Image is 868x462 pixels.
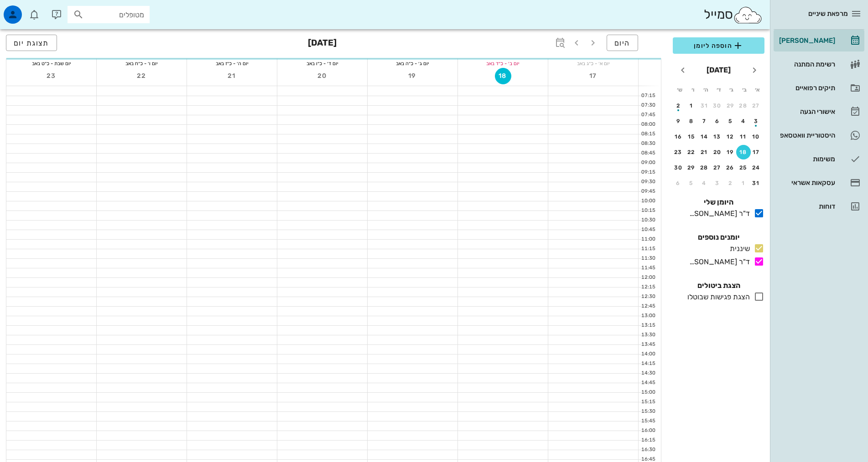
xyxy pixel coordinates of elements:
[774,148,864,170] a: משימות
[697,180,712,186] div: 4
[607,35,638,51] button: היום
[749,114,764,128] button: 3
[723,98,738,113] button: 29
[684,164,699,171] div: 29
[671,129,686,144] button: 16
[585,72,602,80] span: 17
[684,118,699,124] div: 8
[495,72,511,80] span: 18
[639,178,657,186] div: 09:30
[639,427,657,435] div: 16:00
[639,331,657,339] div: 13:30
[697,149,712,155] div: 21
[639,197,657,205] div: 10:00
[675,62,691,78] button: חודש הבא
[674,82,686,98] th: ש׳
[673,232,764,243] h4: יומנים נוספים
[684,98,699,113] button: 1
[639,322,657,329] div: 13:15
[710,160,725,175] button: 27
[712,82,724,98] th: ד׳
[639,140,657,148] div: 08:30
[671,133,686,140] div: 16
[639,159,657,167] div: 09:00
[736,114,751,128] button: 4
[639,360,657,368] div: 14:15
[639,169,657,176] div: 09:15
[6,59,96,68] div: יום שבת - כ״ט באב
[14,39,49,47] span: תצוגת יום
[639,398,657,406] div: 15:15
[723,133,738,140] div: 12
[684,180,699,186] div: 5
[710,114,725,128] button: 6
[736,118,751,124] div: 4
[671,160,686,175] button: 30
[134,72,150,80] span: 22
[777,203,835,210] div: דוחות
[671,180,686,186] div: 6
[746,62,763,78] button: חודש שעבר
[777,108,835,115] div: אישורי הגעה
[749,133,764,140] div: 10
[774,172,864,194] a: עסקאות אשראי
[639,216,657,224] div: 10:30
[639,121,657,128] div: 08:00
[704,5,763,25] div: סמייל
[686,208,750,219] div: ד"ר [PERSON_NAME]
[723,149,738,155] div: 19
[700,82,712,98] th: ה׳
[134,68,150,84] button: 22
[671,118,686,124] div: 9
[673,37,764,54] button: הוספה ליומן
[777,61,835,68] div: רשימת המתנה
[639,236,657,243] div: 11:00
[614,39,630,47] span: היום
[710,149,725,155] div: 20
[710,133,725,140] div: 13
[548,59,638,68] div: יום א׳ - כ״ג באב
[736,103,751,109] div: 28
[710,164,725,171] div: 27
[671,114,686,128] button: 9
[684,292,750,303] div: הצגת פגישות שבוטלו
[749,129,764,144] button: 10
[723,164,738,171] div: 26
[723,129,738,144] button: 12
[733,6,763,24] img: SmileCloud logo
[710,118,725,124] div: 6
[703,61,734,79] button: [DATE]
[27,7,32,13] span: תג
[726,82,738,98] th: ג׳
[710,103,725,109] div: 30
[585,68,602,84] button: 17
[777,37,835,44] div: [PERSON_NAME]
[710,180,725,186] div: 3
[684,149,699,155] div: 22
[684,176,699,190] button: 5
[736,160,751,175] button: 25
[97,59,187,68] div: יום ו׳ - כ״ח באב
[639,350,657,358] div: 14:00
[697,164,712,171] div: 28
[697,118,712,124] div: 7
[368,59,457,68] div: יום ג׳ - כ״ה באב
[639,245,657,253] div: 11:15
[749,160,764,175] button: 24
[777,155,835,163] div: משימות
[684,114,699,128] button: 8
[684,145,699,159] button: 22
[738,82,750,98] th: ב׳
[671,103,686,109] div: 2
[43,68,60,84] button: 23
[224,68,240,84] button: 21
[723,145,738,159] button: 19
[639,379,657,387] div: 14:45
[639,188,657,195] div: 09:45
[697,103,712,109] div: 31
[749,176,764,190] button: 31
[673,197,764,208] h4: היומן שלי
[749,149,764,155] div: 17
[697,133,712,140] div: 14
[749,145,764,159] button: 17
